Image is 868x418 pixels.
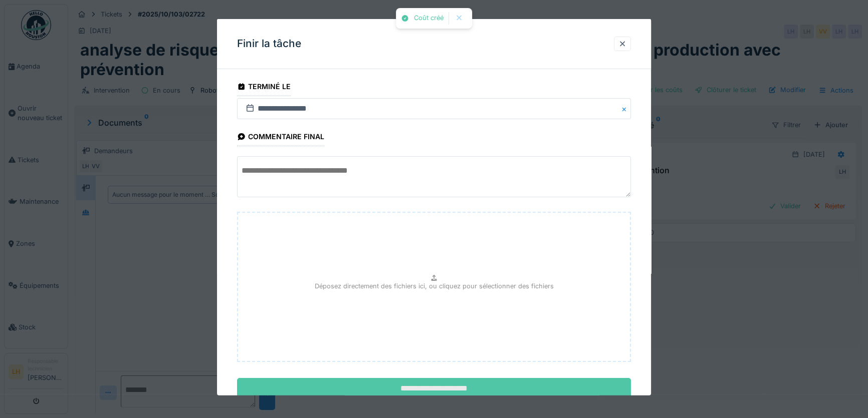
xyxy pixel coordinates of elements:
div: Terminé le [237,79,291,96]
div: Commentaire final [237,129,324,146]
p: Déposez directement des fichiers ici, ou cliquez pour sélectionner des fichiers [315,281,554,291]
div: Coût créé [414,14,444,23]
button: Close [620,98,631,119]
h3: Finir la tâche [237,38,301,50]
